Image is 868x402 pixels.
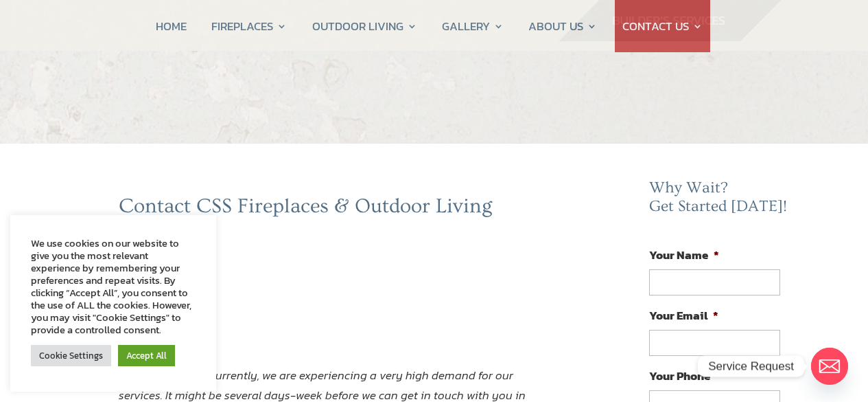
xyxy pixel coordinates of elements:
[31,237,196,336] div: We use cookies on our website to give you the most relevant experience by remembering your prefer...
[811,348,848,385] a: Email
[31,345,111,366] a: Cookie Settings
[649,308,718,323] label: Your Email
[649,247,719,263] label: Your Name
[119,194,559,225] h2: Contact CSS Fireplaces & Outdoor Living
[649,179,790,223] h2: Why Wait? Get Started [DATE]!
[649,368,721,383] label: Your Phone
[118,345,175,366] a: Accept All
